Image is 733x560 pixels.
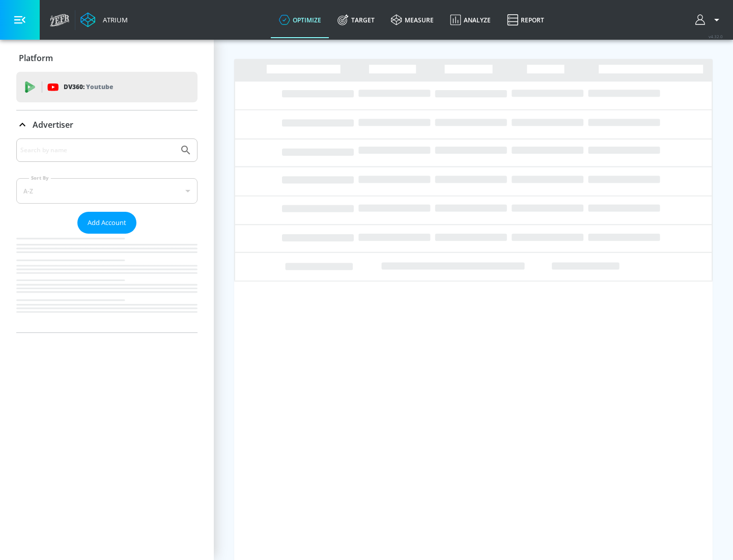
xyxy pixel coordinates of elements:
a: Analyze [442,2,499,38]
a: Report [499,2,552,38]
span: Add Account [88,217,126,229]
label: Sort By [29,175,51,181]
a: measure [383,2,442,38]
p: Youtube [86,81,113,92]
div: DV360: Youtube [16,72,198,102]
input: Search by name [20,144,175,157]
button: Add Account [77,212,136,234]
div: Advertiser [16,110,198,139]
p: Advertiser [33,119,73,130]
nav: list of Advertiser [16,234,198,332]
a: Atrium [80,12,128,27]
a: optimize [271,2,329,38]
span: v 4.32.0 [709,34,723,39]
p: DV360: [64,81,113,93]
div: A-Z [16,178,198,204]
div: Advertiser [16,138,198,332]
div: Atrium [99,15,128,24]
p: Platform [19,52,53,64]
a: Target [329,2,383,38]
div: Platform [16,44,198,72]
